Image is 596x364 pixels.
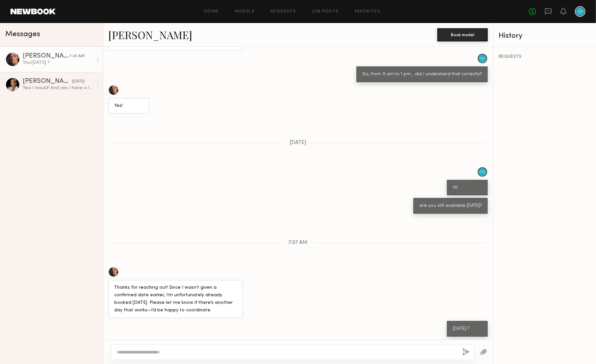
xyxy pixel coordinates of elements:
div: [DATE] [72,79,85,85]
a: Book model [437,32,488,37]
a: Home [204,10,219,14]
div: History [499,32,591,40]
span: Messages [5,31,40,38]
a: Models [235,10,255,14]
div: Yea I would! And yes I have a lot of experience speaking on camera! [23,85,93,91]
a: [PERSON_NAME] [108,28,192,42]
a: Favorites [355,10,381,14]
div: Thanks for reaching out! Since I wasn’t given a confirmed date earlier, I’m unfortunately already... [114,284,237,314]
a: Requests [271,10,296,14]
span: [DATE] [290,140,306,146]
div: Hi! [453,184,482,192]
div: Yes! [114,102,143,110]
div: are you still available [DATE]? [419,202,482,210]
div: [PERSON_NAME] [23,78,72,85]
div: You: [DATE] ? [23,60,93,66]
div: [DATE] ? [453,325,482,333]
div: 7:20 AM [69,53,85,60]
a: Job Posts [312,10,339,14]
button: Book model [437,28,488,41]
div: So, from 9 am to 1 pm… did I understand that correctly? [362,71,482,78]
span: 7:07 AM [289,240,308,246]
div: [PERSON_NAME] [23,53,69,60]
div: REQUESTS [499,55,591,59]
